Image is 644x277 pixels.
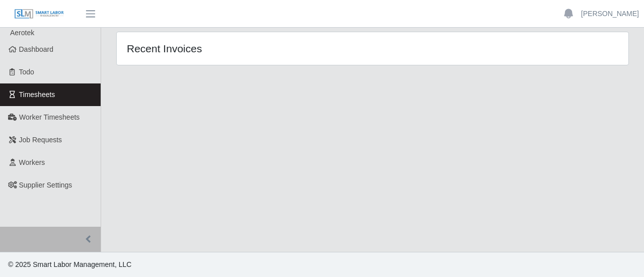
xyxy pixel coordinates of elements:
[19,181,72,189] span: Supplier Settings
[8,260,131,268] span: © 2025 Smart Labor Management, LLC
[581,9,639,19] a: [PERSON_NAME]
[19,90,55,99] span: Timesheets
[14,9,64,20] img: SLM Logo
[19,45,54,53] span: Dashboard
[10,29,34,37] span: Aerotek
[19,158,45,166] span: Workers
[19,136,62,144] span: Job Requests
[127,42,323,55] h4: Recent Invoices
[19,113,79,121] span: Worker Timesheets
[19,68,34,76] span: Todo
